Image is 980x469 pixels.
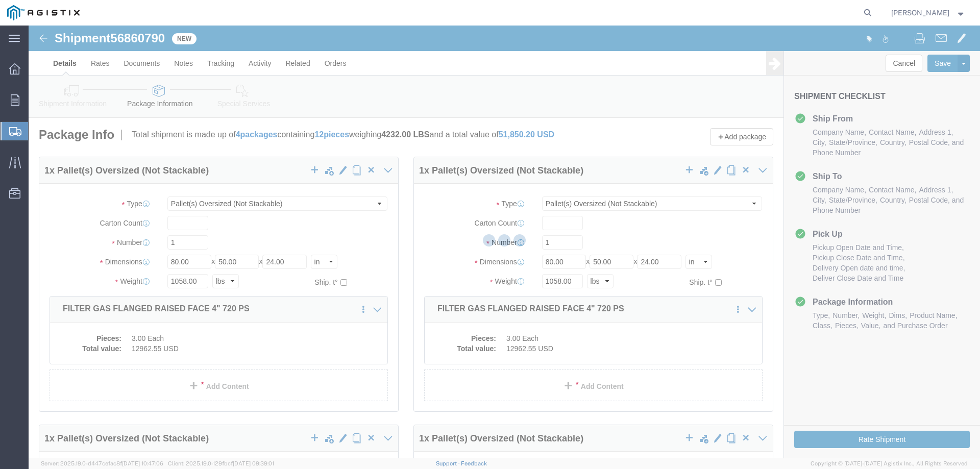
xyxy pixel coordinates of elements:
span: Server: 2025.19.0-d447cefac8f [41,460,163,466]
a: Feedback [461,460,487,466]
button: [PERSON_NAME] [891,7,966,19]
span: [DATE] 10:47:06 [122,460,163,466]
span: [DATE] 09:39:01 [233,460,274,466]
span: Client: 2025.19.0-129fbcf [168,460,274,466]
img: logo [7,5,80,20]
a: Support [436,460,461,466]
span: Amy Simonds [891,7,949,18]
span: Copyright © [DATE]-[DATE] Agistix Inc., All Rights Reserved [811,459,968,468]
